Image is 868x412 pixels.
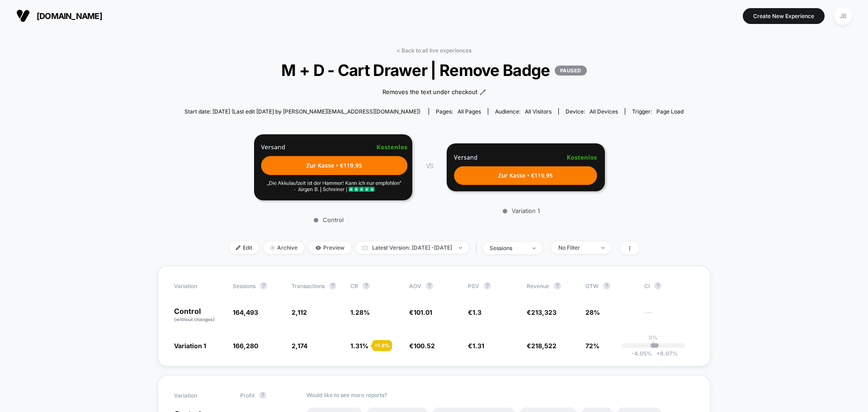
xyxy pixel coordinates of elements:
[442,207,600,214] p: Variation 1
[585,308,600,316] span: 28%
[531,308,557,316] span: 213,323
[652,341,654,348] p: |
[601,247,604,249] img: end
[363,282,370,289] button: ?
[554,282,561,289] button: ?
[229,242,259,254] span: Edit
[174,392,224,399] span: Variation
[16,9,30,23] img: Visually logo
[233,342,258,350] span: 166,280
[527,283,549,289] span: Revenue
[644,310,694,323] span: ---
[743,8,825,24] button: Create New Experience
[447,143,605,191] img: Variation 1 main
[472,342,484,350] span: 1.31
[14,9,105,23] button: [DOMAIN_NAME]
[292,342,307,350] span: 2,174
[350,342,368,350] span: 1.31 %
[270,246,275,250] img: end
[409,308,432,316] span: €
[409,283,421,289] span: AOV
[350,283,358,289] span: CR
[184,108,420,115] span: Start date: [DATE] (Last edit [DATE] by [PERSON_NAME][EMAIL_ADDRESS][DOMAIN_NAME])
[603,282,610,289] button: ?
[531,342,557,350] span: 218,522
[654,282,661,289] button: ?
[233,308,258,316] span: 164,493
[468,342,484,350] span: €
[656,108,684,115] span: Page Load
[490,245,526,251] div: sessions
[527,342,557,350] span: €
[644,282,694,289] span: CI
[495,108,552,115] div: Audience:
[831,7,854,25] button: JB
[558,108,625,115] span: Device:
[459,247,462,249] img: end
[37,11,102,21] span: [DOMAIN_NAME]
[233,283,255,289] span: Sessions
[292,308,307,316] span: 2,112
[356,242,469,254] span: Latest Version: [DATE] - [DATE]
[484,282,491,289] button: ?
[174,282,224,289] span: Variation
[292,283,325,289] span: Transactions
[240,392,255,399] span: Profit
[533,247,536,249] img: end
[250,216,408,223] p: Control
[309,242,351,254] span: Preview
[264,242,304,254] span: Archive
[350,308,370,316] span: 1.28 %
[414,342,435,350] span: 100.52
[632,108,684,115] div: Trigger:
[174,342,206,350] span: Variation 1
[363,246,368,250] img: calendar
[260,282,267,289] button: ?
[209,61,658,80] span: M + D - Cart Drawer | Remove Badge
[414,308,432,316] span: 101.01
[396,47,472,54] a: < Back to all live experiences
[649,334,658,341] p: 0%
[585,342,599,350] span: 72%
[558,244,594,251] div: No Filter
[585,282,635,289] span: OTW
[382,88,477,97] span: Removes the text under checkout
[468,283,479,289] span: PSV
[525,108,552,115] span: All Visitors
[426,282,433,289] button: ?
[652,350,678,357] span: 8.07 %
[473,242,483,255] span: |
[426,162,433,170] span: VS
[254,134,412,201] img: Control main
[329,282,336,289] button: ?
[834,7,852,25] div: JB
[458,108,481,115] span: all pages
[555,66,587,76] p: PAUSED
[468,308,481,316] span: €
[259,392,266,399] button: ?
[372,340,392,351] div: + 1.8 %
[590,108,618,115] span: all devices
[307,392,694,398] p: Would like to see more reports?
[527,308,557,316] span: €
[174,308,224,323] p: Control
[236,246,241,250] img: edit
[436,108,481,115] div: Pages:
[409,342,435,350] span: €
[632,350,652,357] span: -4.05 %
[174,317,215,322] span: (without changes)
[472,308,481,316] span: 1.3
[656,350,660,357] span: +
